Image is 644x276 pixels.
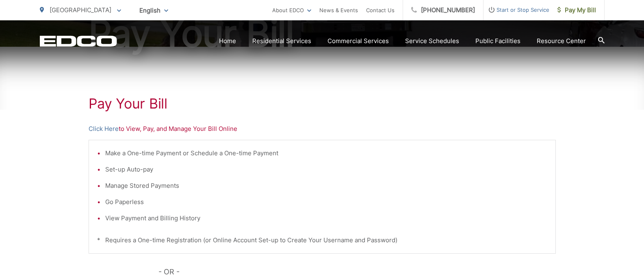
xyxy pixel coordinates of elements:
[557,5,596,15] span: Pay My Bill
[105,213,547,223] li: View Payment and Billing History
[89,124,556,134] p: to View, Pay, and Manage Your Bill Online
[105,197,547,207] li: Go Paperless
[105,148,547,158] li: Make a One-time Payment or Schedule a One-time Payment
[252,36,311,46] a: Residential Services
[405,36,459,46] a: Service Schedules
[105,181,547,191] li: Manage Stored Payments
[319,5,358,15] a: News & Events
[89,96,556,112] h1: Pay Your Bill
[40,35,117,47] a: EDCD logo. Return to the homepage.
[475,36,520,46] a: Public Facilities
[537,36,586,46] a: Resource Center
[219,36,236,46] a: Home
[327,36,389,46] a: Commercial Services
[105,165,547,174] li: Set-up Auto-pay
[272,5,311,15] a: About EDCO
[89,124,119,134] a: Click Here
[133,3,174,17] span: English
[97,235,547,245] p: * Requires a One-time Registration (or Online Account Set-up to Create Your Username and Password)
[366,5,395,15] a: Contact Us
[50,6,111,14] span: [GEOGRAPHIC_DATA]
